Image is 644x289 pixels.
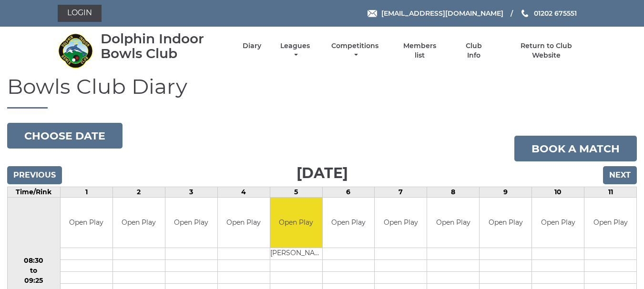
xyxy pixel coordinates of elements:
[270,198,322,248] td: Open Play
[329,41,381,60] a: Competitions
[532,187,584,198] td: 10
[60,187,112,198] td: 1
[61,198,112,248] td: Open Play
[584,187,637,198] td: 11
[584,198,636,248] td: Open Play
[323,198,375,248] td: Open Play
[218,198,270,248] td: Open Play
[113,198,165,248] td: Open Play
[368,8,503,19] a: Email [EMAIL_ADDRESS][DOMAIN_NAME]
[8,187,61,198] td: Time/Rink
[532,198,584,248] td: Open Play
[101,31,226,61] div: Dolphin Indoor Bowls Club
[322,187,375,198] td: 6
[368,10,377,17] img: Email
[243,41,261,50] a: Diary
[7,166,62,184] input: Previous
[375,198,427,248] td: Open Play
[506,41,586,60] a: Return to Club Website
[427,198,479,248] td: Open Play
[7,123,123,149] button: Choose date
[217,187,270,198] td: 4
[603,166,637,184] input: Next
[427,187,480,198] td: 8
[520,8,577,19] a: Phone us 01202 675551
[381,9,503,18] span: [EMAIL_ADDRESS][DOMAIN_NAME]
[58,33,93,69] img: Dolphin Indoor Bowls Club
[459,41,490,60] a: Club Info
[270,248,322,259] td: [PERSON_NAME]
[375,187,427,198] td: 7
[112,187,165,198] td: 2
[278,41,312,60] a: Leagues
[165,187,217,198] td: 3
[398,41,441,60] a: Members list
[480,198,532,248] td: Open Play
[514,136,637,161] a: Book a match
[58,5,102,22] a: Login
[7,75,637,109] h1: Bowls Club Diary
[270,187,322,198] td: 5
[521,10,528,17] img: Phone us
[534,9,577,18] span: 01202 675551
[165,198,217,248] td: Open Play
[480,187,532,198] td: 9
